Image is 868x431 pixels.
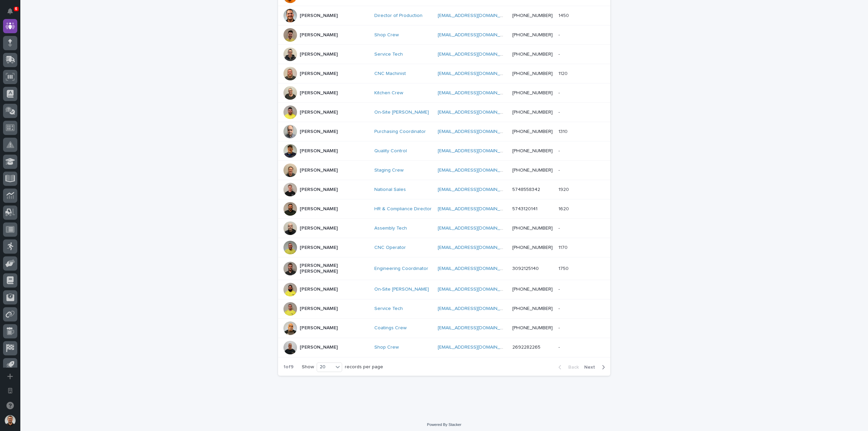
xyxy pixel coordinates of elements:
[300,306,338,312] p: [PERSON_NAME]
[300,345,338,350] p: [PERSON_NAME]
[558,128,569,135] p: 1310
[374,110,429,115] a: On-Site [PERSON_NAME]
[558,70,569,77] p: 1120
[512,110,553,115] a: [PHONE_NUMBER]
[438,52,514,57] a: [EMAIL_ADDRESS][DOMAIN_NAME]
[278,257,610,280] tr: [PERSON_NAME] [PERSON_NAME]Engineering Coordinator [EMAIL_ADDRESS][DOMAIN_NAME] 309212514017501750
[278,25,610,45] tr: [PERSON_NAME]Shop Crew [EMAIL_ADDRESS][DOMAIN_NAME] [PHONE_NUMBER]--
[438,207,514,211] a: [EMAIL_ADDRESS][DOMAIN_NAME]
[300,110,338,115] p: [PERSON_NAME]
[512,306,553,311] a: [PHONE_NUMBER]
[278,238,610,257] tr: [PERSON_NAME]CNC Operator [EMAIL_ADDRESS][DOMAIN_NAME] [PHONE_NUMBER]11701170
[300,90,338,96] p: [PERSON_NAME]
[512,245,553,250] a: [PHONE_NUMBER]
[438,129,514,134] a: [EMAIL_ADDRESS][DOMAIN_NAME]
[558,243,569,251] p: 1170
[438,149,514,153] a: [EMAIL_ADDRESS][DOMAIN_NAME]
[374,226,407,231] a: Assembly Tech
[558,31,561,38] p: -
[300,206,338,212] p: [PERSON_NAME]
[512,266,539,271] a: 3092125140
[345,364,383,370] p: records per page
[278,141,610,161] tr: [PERSON_NAME]Quality Control [EMAIL_ADDRESS][DOMAIN_NAME] [PHONE_NUMBER]--
[300,71,338,77] p: [PERSON_NAME]
[558,205,570,212] p: 1620
[374,345,399,350] a: Shop Crew
[374,187,406,193] a: National Sales
[558,285,561,292] p: -
[512,226,553,231] a: [PHONE_NUMBER]
[300,129,338,135] p: [PERSON_NAME]
[278,180,610,199] tr: [PERSON_NAME]National Sales [EMAIL_ADDRESS][DOMAIN_NAME] 574855834219201920
[512,326,553,330] a: [PHONE_NUMBER]
[558,12,570,19] p: 1450
[512,52,553,57] a: [PHONE_NUMBER]
[3,369,17,384] button: Add a new app...
[438,326,514,330] a: [EMAIL_ADDRESS][DOMAIN_NAME]
[374,32,399,38] a: Shop Crew
[23,76,111,82] div: Start new chat
[374,52,403,57] a: Service Tech
[374,306,403,312] a: Service Tech
[558,185,570,193] p: 1920
[278,318,610,338] tr: [PERSON_NAME]Coatings Crew [EMAIL_ADDRESS][DOMAIN_NAME] [PHONE_NUMBER]--
[302,364,314,370] p: Show
[7,76,19,88] img: 1736555164131-43832dd5-751b-4058-ba23-39d91318e5a0
[438,71,514,76] a: [EMAIL_ADDRESS][DOMAIN_NAME]
[438,33,514,37] a: [EMAIL_ADDRESS][DOMAIN_NAME]
[553,364,581,370] button: Back
[300,287,338,292] p: [PERSON_NAME]
[4,106,40,119] a: 📖Help Docs
[278,103,610,122] tr: [PERSON_NAME]On-Site [PERSON_NAME] [EMAIL_ADDRESS][DOMAIN_NAME] [PHONE_NUMBER]--
[3,413,17,428] button: users-avatar
[512,129,553,134] a: [PHONE_NUMBER]
[374,168,403,173] a: Staging Crew
[374,90,403,96] a: Kitchen Crew
[584,365,599,370] span: Next
[512,33,553,37] a: [PHONE_NUMBER]
[278,299,610,318] tr: [PERSON_NAME]Service Tech [EMAIL_ADDRESS][DOMAIN_NAME] [PHONE_NUMBER]--
[278,45,610,64] tr: [PERSON_NAME]Service Tech [EMAIL_ADDRESS][DOMAIN_NAME] [PHONE_NUMBER]--
[427,423,461,427] a: Powered By Stacker
[278,83,610,103] tr: [PERSON_NAME]Kitchen Crew [EMAIL_ADDRESS][DOMAIN_NAME] [PHONE_NUMBER]--
[278,64,610,83] tr: [PERSON_NAME]CNC Machinist [EMAIL_ADDRESS][DOMAIN_NAME] [PHONE_NUMBER]11201120
[558,343,561,350] p: -
[300,187,338,193] p: [PERSON_NAME]
[278,122,610,141] tr: [PERSON_NAME]Purchasing Coordinator [EMAIL_ADDRESS][DOMAIN_NAME] [PHONE_NUMBER]13101310
[374,206,432,212] a: HR & Compliance Director
[374,266,428,272] a: Engineering Coordinator
[558,108,561,115] p: -
[438,168,514,173] a: [EMAIL_ADDRESS][DOMAIN_NAME]
[67,126,82,131] span: Pylon
[300,148,338,154] p: [PERSON_NAME]
[14,109,37,116] span: Help Docs
[374,129,426,135] a: Purchasing Coordinator
[278,6,610,25] tr: [PERSON_NAME]Director of Production [EMAIL_ADDRESS][DOMAIN_NAME] [PHONE_NUMBER]14501450
[512,149,553,153] a: [PHONE_NUMBER]
[438,91,514,95] a: [EMAIL_ADDRESS][DOMAIN_NAME]
[300,245,338,251] p: [PERSON_NAME]
[7,7,20,20] img: Stacker
[558,166,561,173] p: -
[558,224,561,231] p: -
[374,325,407,331] a: Coatings Crew
[512,187,540,192] a: 5748558342
[300,226,338,231] p: [PERSON_NAME]
[300,13,338,19] p: [PERSON_NAME]
[438,306,514,311] a: [EMAIL_ADDRESS][DOMAIN_NAME]
[438,187,514,192] a: [EMAIL_ADDRESS][DOMAIN_NAME]
[438,245,514,250] a: [EMAIL_ADDRESS][DOMAIN_NAME]
[23,82,95,88] div: We're offline, we will be back soon!
[278,359,299,375] p: 1 of 9
[374,148,407,154] a: Quality Control
[558,265,570,272] p: 1750
[300,32,338,38] p: [PERSON_NAME]
[374,245,406,251] a: CNC Operator
[558,147,561,154] p: -
[512,207,537,211] a: 5743120141
[48,125,82,131] a: Powered byPylon
[512,13,553,18] a: [PHONE_NUMBER]
[3,384,17,398] button: Open workspace settings
[438,110,514,115] a: [EMAIL_ADDRESS][DOMAIN_NAME]
[438,266,514,271] a: [EMAIL_ADDRESS][DOMAIN_NAME]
